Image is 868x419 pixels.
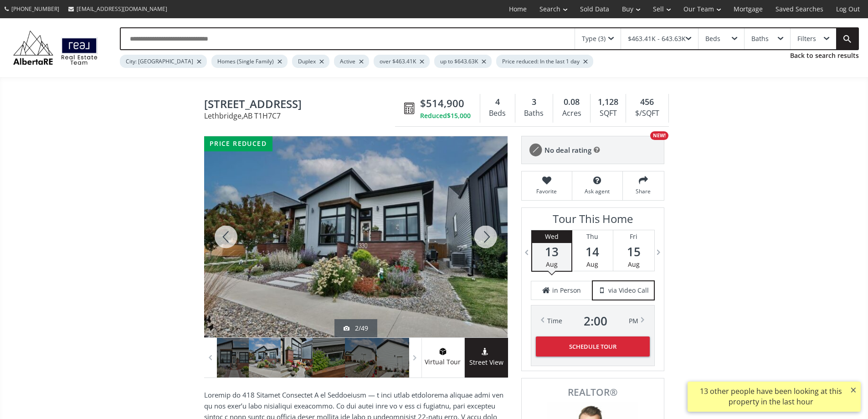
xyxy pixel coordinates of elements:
div: up to $643.63K [434,55,492,68]
div: Active [334,55,369,68]
div: Beds [485,107,510,120]
div: 0.08 [558,96,586,108]
img: rating icon [526,141,544,159]
span: Aug [546,260,558,269]
span: Aug [586,260,598,269]
div: over $463.41K [374,55,430,68]
div: 13 other people have been looking at this property in the last hour [692,386,849,407]
span: Street View [465,357,508,368]
div: 330 Uplands Boulevard North Lethbridge, AB T1H7C7 - Photo 2 of 49 [204,136,508,337]
div: $463.41K - 643.63K [628,36,686,42]
span: Lethbridge , AB T1H7C7 [204,112,400,119]
img: Logo [9,28,102,67]
div: price reduced [204,136,272,151]
div: Fri [613,230,654,243]
div: 456 [631,96,663,108]
span: $514,900 [420,96,464,110]
span: 330 Uplands Boulevard North [204,98,400,112]
div: Acres [558,107,586,120]
span: Virtual Tour [421,357,464,367]
span: REALTOR® [532,388,654,397]
div: Thu [572,230,613,243]
button: Schedule Tour [536,336,650,357]
div: Homes (Single Family) [211,55,288,68]
div: City: [GEOGRAPHIC_DATA] [120,55,207,68]
span: in Person [552,286,581,295]
span: [EMAIL_ADDRESS][DOMAIN_NAME] [77,5,167,13]
span: 15 [613,245,654,258]
span: Share [627,187,659,195]
div: Type (3) [582,36,606,42]
span: [PHONE_NUMBER] [11,5,59,13]
span: 13 [532,245,571,258]
div: Baths [751,36,769,42]
div: Beds [705,36,720,42]
span: $15,000 [447,111,471,120]
div: Wed [532,230,571,243]
a: virtual tour iconVirtual Tour [421,338,465,378]
div: NEW! [650,131,668,140]
div: 4 [485,96,510,108]
div: Reduced [420,111,471,120]
a: [EMAIL_ADDRESS][DOMAIN_NAME] [64,0,172,17]
button: × [846,382,861,398]
span: Ask agent [577,187,618,195]
div: Time PM [547,315,638,327]
div: Duplex [292,55,329,68]
h3: Tour This Home [531,212,655,230]
div: Price reduced: In the last 1 day [496,55,593,68]
div: 3 [520,96,548,108]
div: Baths [520,107,548,120]
span: via Video Call [608,286,649,295]
div: SQFT [595,107,621,120]
a: Back to search results [790,51,859,60]
span: 2 : 00 [584,315,607,327]
img: virtual tour icon [438,348,447,355]
span: Aug [628,260,640,269]
span: No deal rating [544,145,591,155]
div: 2/49 [344,324,368,333]
span: 14 [572,245,613,258]
span: 1,128 [598,96,618,108]
span: Favorite [526,187,567,195]
div: $/SQFT [631,107,663,120]
div: Filters [797,36,816,42]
